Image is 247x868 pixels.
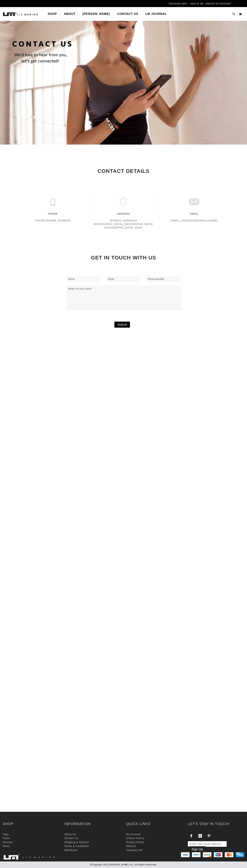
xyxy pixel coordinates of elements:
h4: Let's Stay in touch! [188,819,244,829]
button: Submit [114,322,130,328]
span: Contact Us [117,12,138,16]
input: Name [67,276,101,282]
a: Returns [126,845,136,848]
span: Sign Up [192,848,203,851]
p: [STREET_ADDRESS] [GEOGRAPHIC_DATA], [GEOGRAPHIC_DATA]. [GEOGRAPHIC_DATA]. 92647 [91,219,156,229]
input: Email [106,276,141,282]
img: Liz Marino [3,852,56,861]
a: Contact Us [114,11,142,17]
a: Create an Account [205,2,231,5]
h4: Phone [20,213,86,215]
span: LM Journal [145,12,167,16]
h4: Quick Links [126,819,183,829]
a: LM Journal [142,11,170,17]
a: Tracking Info [126,849,143,852]
input: Enter your email address [188,841,227,847]
h4: Shop [3,819,59,829]
a: Wholesale [64,849,78,852]
a: My Account [126,833,141,836]
a: Skirts [3,845,10,848]
a: Shop [48,11,60,17]
a: Orders history [126,837,144,840]
a: Contact Us [64,837,78,840]
a: Tracking Info [168,2,187,5]
a: Shipping & Returns [64,841,89,844]
textarea: What’s on your mind? [66,285,181,310]
a: About [60,11,79,17]
a: Privacy Policy [126,841,144,844]
button: Sign Up [189,846,206,852]
input: Phone Number [146,276,180,282]
a: store logo [3,12,38,16]
h4: Address [91,213,156,215]
h4: Email [162,213,227,215]
a: [PERSON_NAME] [79,11,114,17]
a: Terms & Conditions [64,845,89,848]
a: About Us [64,833,76,836]
span: About [64,12,75,16]
h4: Information [64,819,121,829]
a: PHONE:[PHONE_NUMBER] [35,219,71,222]
a: Tops [3,833,9,836]
a: Dresses [3,841,13,844]
span: Shop [48,11,57,17]
a: [EMAIL_ADDRESS][DOMAIN_NAME] [171,219,218,222]
span: ©Copyright 2022 [PERSON_NAME] Inc. All Rights Reserved. [90,863,157,866]
a: Sign In [190,2,199,5]
img: Payments [181,852,244,857]
a: Pants [3,837,10,840]
span: Submit [117,323,127,326]
span: [PERSON_NAME] [83,12,110,16]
